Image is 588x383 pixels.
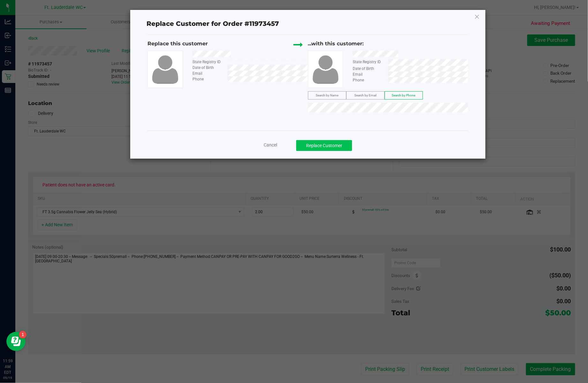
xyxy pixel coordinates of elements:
div: Date of Birth [348,66,388,71]
div: Email [188,71,228,76]
div: Phone [348,77,388,83]
button: Replace Customer [296,140,352,151]
span: Cancel [264,142,277,147]
span: Replace this customer [147,41,208,47]
span: Search by Email [354,94,376,97]
img: user-icon.png [310,54,342,85]
div: Date of Birth [188,65,228,71]
span: ...with this customer: [308,41,364,47]
iframe: Resource center [6,332,26,351]
div: Phone [188,76,228,82]
span: Search by Phone [392,94,416,97]
iframe: Resource center unread badge [19,331,26,339]
div: State Registry ID [348,59,388,65]
span: Search by Name [316,94,338,97]
span: Replace Customer for Order #11973457 [143,19,283,29]
div: State Registry ID [188,59,228,65]
div: Email [348,71,388,77]
img: user-icon.png [149,54,181,85]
